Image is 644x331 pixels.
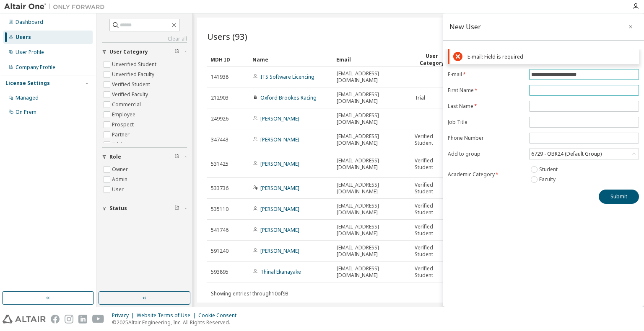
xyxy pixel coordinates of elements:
span: Trial [415,95,425,101]
a: Oxford Brookes Racing [260,94,317,101]
a: [PERSON_NAME] [260,226,299,233]
label: User [112,185,125,195]
span: Clear filter [174,49,179,55]
span: Role [109,154,121,160]
img: youtube.svg [92,315,104,323]
span: Verified Student [415,265,449,279]
a: Thinal Ekanayake [260,268,301,275]
span: [EMAIL_ADDRESS][DOMAIN_NAME] [337,91,407,105]
a: [PERSON_NAME] [260,205,299,213]
div: Name [252,53,330,66]
label: E-mail [448,71,524,78]
button: Submit [599,190,639,204]
a: [PERSON_NAME] [260,247,299,254]
label: Verified Faculty [112,90,150,100]
div: Company Profile [16,64,55,71]
label: Job Title [448,119,524,126]
button: Role [102,148,187,166]
span: Users (93) [207,31,247,42]
label: Unverified Faculty [112,69,156,80]
span: 541746 [211,227,229,233]
div: User Profile [16,49,44,56]
label: Trial [112,140,124,150]
span: [EMAIL_ADDRESS][DOMAIN_NAME] [337,157,407,171]
div: Website Terms of Use [137,312,198,319]
div: 6729 - OBR24 (Default Group) [530,149,639,159]
span: 249926 [211,115,229,122]
button: User Category [102,43,187,61]
label: First Name [448,87,524,94]
div: MDH ID [210,53,246,66]
a: [PERSON_NAME] [260,185,299,192]
a: ITS Software Licencing [260,73,314,80]
label: Verified Student [112,80,152,90]
label: Add to group [448,151,524,157]
span: Verified Student [415,157,449,171]
p: © 2025 Altair Engineering, Inc. All Rights Reserved. [112,319,241,326]
img: linkedin.svg [78,315,87,323]
span: 212903 [211,95,229,101]
span: 535110 [211,206,229,213]
div: New User [449,23,481,30]
span: Verified Student [415,244,449,258]
label: Last Name [448,103,524,110]
label: Owner [112,164,130,174]
div: Cookie Consent [198,312,241,319]
div: Users [16,34,31,41]
div: User Category [414,52,449,67]
a: [PERSON_NAME] [260,115,299,122]
div: On Prem [16,109,36,115]
label: Unverified Student [112,59,158,69]
label: Commercial [112,100,143,110]
div: Privacy [112,312,137,319]
div: Dashboard [16,19,43,26]
div: E-mail: Field is required [467,54,635,60]
label: Student [539,164,559,174]
label: Admin [112,174,129,185]
span: Verified Student [415,223,449,237]
span: User Category [109,49,148,55]
span: Showing entries 1 through 10 of 93 [211,290,288,297]
span: Verified Student [415,133,449,146]
span: 533736 [211,185,229,192]
label: Academic Category [448,171,524,178]
div: Email [336,53,408,66]
a: [PERSON_NAME] [260,160,299,167]
span: Clear filter [174,154,179,160]
span: [EMAIL_ADDRESS][DOMAIN_NAME] [337,265,407,279]
label: Faculty [539,174,557,185]
span: 531425 [211,161,229,167]
span: Verified Student [415,182,449,195]
label: Prospect [112,120,135,130]
span: [EMAIL_ADDRESS][DOMAIN_NAME] [337,244,407,258]
div: License Settings [5,80,50,87]
label: Partner [112,130,131,140]
span: 347443 [211,136,229,143]
span: [EMAIL_ADDRESS][DOMAIN_NAME] [337,223,407,237]
img: Altair One [4,3,109,11]
img: altair_logo.svg [3,315,46,323]
a: Clear all [102,36,187,42]
a: [PERSON_NAME] [260,136,299,143]
span: [EMAIL_ADDRESS][DOMAIN_NAME] [337,182,407,195]
label: Phone Number [448,135,524,141]
span: Status [109,205,127,212]
span: [EMAIL_ADDRESS][DOMAIN_NAME] [337,112,407,126]
div: Managed [16,95,39,101]
span: Clear filter [174,205,179,212]
img: facebook.svg [51,315,60,323]
img: instagram.svg [65,315,73,323]
span: [EMAIL_ADDRESS][DOMAIN_NAME] [337,133,407,146]
div: 6729 - OBR24 (Default Group) [530,149,603,159]
button: Status [102,199,187,218]
span: Verified Student [415,203,449,216]
span: 593895 [211,269,229,275]
span: 141938 [211,74,229,80]
span: [EMAIL_ADDRESS][DOMAIN_NAME] [337,70,407,84]
span: [EMAIL_ADDRESS][DOMAIN_NAME] [337,203,407,216]
label: Employee [112,110,137,120]
span: 591240 [211,248,229,254]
